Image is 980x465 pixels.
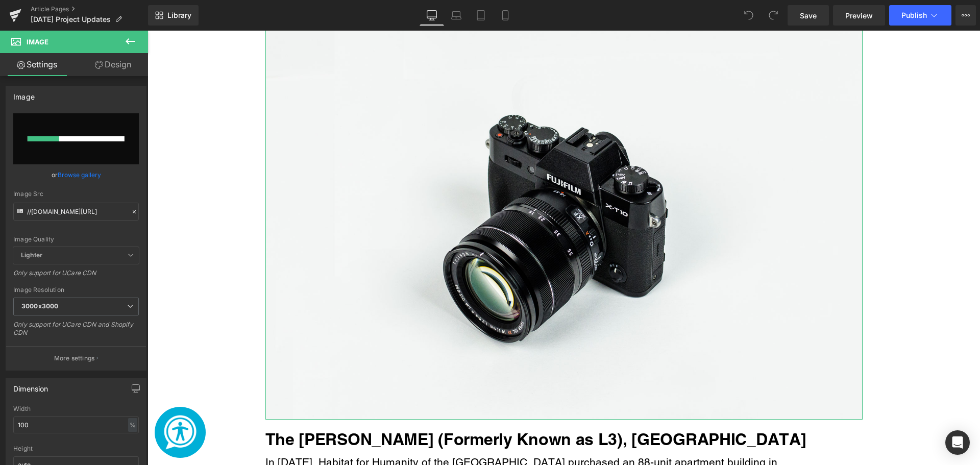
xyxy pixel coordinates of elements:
input: Link [13,203,139,221]
button: Publish [889,5,951,26]
a: Browse gallery [58,166,101,184]
span: Library [167,11,191,20]
span: Save [800,10,817,21]
div: Image Quality [13,236,139,243]
a: Article Pages [31,5,148,13]
span: [DATE] Project Updates [31,15,111,23]
div: Image [13,87,35,101]
div: Only support for UCare CDN and Shopify CDN [13,321,139,344]
div: Image Resolution [13,286,139,293]
div: or [13,169,139,180]
span: Publish [901,11,927,19]
a: Preview [833,5,885,26]
input: auto [13,417,139,433]
a: Tablet [469,5,493,26]
div: Open Intercom Messenger [945,430,970,455]
div: Width [13,405,139,412]
div: Dimension [13,379,48,393]
div: Image Src [13,190,139,198]
button: More [955,5,976,26]
button: Redo [763,5,783,26]
b: 3000x3000 [21,302,58,310]
a: New Library [148,5,199,26]
a: Mobile [493,5,518,26]
button: More settings [6,346,146,370]
div: Only support for UCare CDN [13,269,139,284]
a: Laptop [444,5,469,26]
button: Undo [739,5,759,26]
b: Lighter [21,251,42,259]
span: Preview [845,10,873,21]
p: More settings [54,354,95,363]
a: Design [76,53,150,76]
span: Image [27,38,48,46]
div: % [128,418,137,432]
a: Desktop [420,5,444,26]
iframe: To enrich screen reader interactions, please activate Accessibility in Grammarly extension settings [148,31,980,465]
div: Height [13,445,139,452]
